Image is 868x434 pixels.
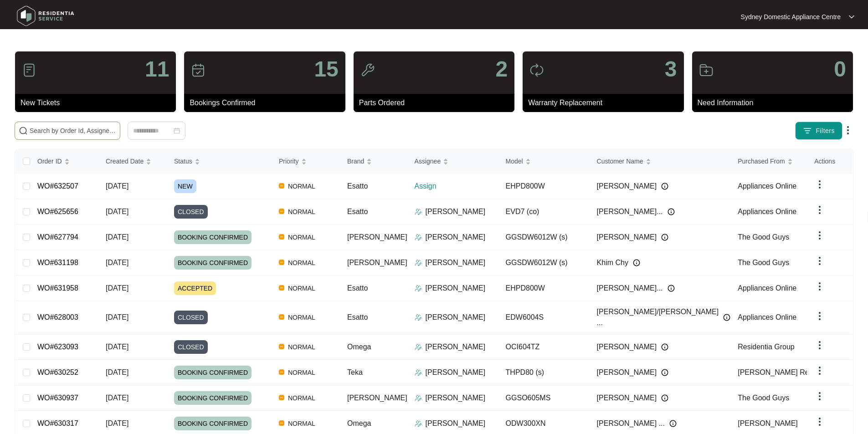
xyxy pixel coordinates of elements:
[174,366,252,379] span: BOOKING CONFIRMED
[597,418,665,429] span: [PERSON_NAME] ...
[106,394,128,402] span: [DATE]
[498,276,590,301] td: EHPD800W
[190,97,345,108] p: Bookings Confirmed
[106,419,128,427] span: [DATE]
[106,233,128,241] span: [DATE]
[284,418,319,429] span: NORMAL
[426,283,486,294] p: [PERSON_NAME]
[842,125,853,136] img: dropdown arrow
[661,183,668,190] img: Info icon
[284,367,319,378] span: NORMAL
[426,232,486,243] p: [PERSON_NAME]
[597,283,663,294] span: [PERSON_NAME]...
[498,199,590,225] td: EVD7 (co)
[415,156,441,166] span: Assignee
[498,174,590,199] td: EHPD800W
[699,63,714,77] img: icon
[415,314,422,321] img: Assigner Icon
[738,156,785,166] span: Purchased From
[407,149,498,174] th: Assignee
[814,340,825,351] img: dropdown arrow
[597,181,657,192] span: [PERSON_NAME]
[814,204,825,215] img: dropdown arrow
[106,259,128,266] span: [DATE]
[698,97,853,108] p: Need Information
[359,97,514,108] p: Parts Ordered
[174,417,252,430] span: BOOKING CONFIRMED
[498,334,590,360] td: OCI604TZ
[597,393,657,403] span: [PERSON_NAME]
[738,284,796,292] span: Appliances Online
[106,368,128,376] span: [DATE]
[347,259,407,266] span: [PERSON_NAME]
[37,343,78,351] a: WO#623093
[279,183,284,189] img: Vercel Logo
[498,225,590,250] td: GGSDW6012W (s)
[174,391,252,405] span: BOOKING CONFIRMED
[37,156,62,166] span: Order ID
[597,342,657,352] span: [PERSON_NAME]
[106,313,128,321] span: [DATE]
[174,281,216,295] span: ACCEPTED
[738,394,789,402] span: The Good Guys
[174,230,252,244] span: BOOKING CONFIRMED
[426,367,486,378] p: [PERSON_NAME]
[284,181,319,192] span: NORMAL
[415,343,422,351] img: Assigner Icon
[347,313,368,321] span: Esatto
[37,368,78,376] a: WO#630252
[814,311,825,322] img: dropdown arrow
[279,395,284,400] img: Vercel Logo
[795,122,842,140] button: filter iconFilters
[174,156,192,166] span: Status
[22,63,36,77] img: icon
[730,149,822,174] th: Purchased From
[814,255,825,266] img: dropdown arrow
[498,149,590,174] th: Model
[284,206,319,217] span: NORMAL
[669,420,677,427] img: Info icon
[314,58,338,80] p: 15
[284,393,319,403] span: NORMAL
[145,58,169,80] p: 11
[661,343,668,351] img: Info icon
[498,301,590,334] td: EDW6004S
[498,385,590,411] td: GGSO605MS
[498,250,590,276] td: GGSDW6012W (s)
[738,208,796,215] span: Appliances Online
[426,257,486,268] p: [PERSON_NAME]
[738,343,795,351] span: Residentia Group
[174,256,252,270] span: BOOKING CONFIRMED
[347,233,407,241] span: [PERSON_NAME]
[284,232,319,243] span: NORMAL
[498,360,590,385] td: THPD80 (s)
[347,208,368,215] span: Esatto
[633,259,640,266] img: Info icon
[415,208,422,215] img: Assigner Icon
[814,230,825,241] img: dropdown arrow
[174,340,208,354] span: CLOSED
[347,368,363,376] span: Teka
[340,149,407,174] th: Brand
[19,126,28,135] img: search-icon
[347,284,368,292] span: Esatto
[668,208,675,215] img: Info icon
[106,156,144,166] span: Created Date
[661,234,668,241] img: Info icon
[590,149,731,174] th: Customer Name
[803,126,812,135] img: filter icon
[597,156,643,166] span: Customer Name
[426,393,486,403] p: [PERSON_NAME]
[191,63,205,77] img: icon
[415,285,422,292] img: Assigner Icon
[347,156,364,166] span: Brand
[284,257,319,268] span: NORMAL
[415,394,422,402] img: Assigner Icon
[347,394,407,402] span: [PERSON_NAME]
[106,343,128,351] span: [DATE]
[284,283,319,294] span: NORMAL
[360,63,375,77] img: icon
[415,259,422,266] img: Assigner Icon
[597,306,719,328] span: [PERSON_NAME]/[PERSON_NAME] ...
[174,311,208,324] span: CLOSED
